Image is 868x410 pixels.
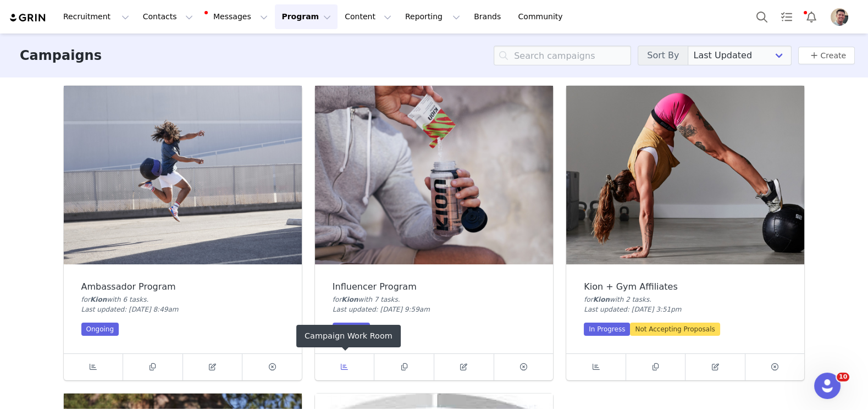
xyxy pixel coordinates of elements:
[136,4,200,29] button: Contacts
[593,296,610,303] span: Kion
[831,8,848,26] img: f26adcfc-ed38-48c8-93b5-932942b36623.jpeg
[494,46,631,65] input: Search campaigns
[81,282,284,292] div: Ambassador Program
[200,4,274,29] button: Messages
[566,86,804,264] img: Kion + Gym Affiliates
[90,296,107,303] span: Kion
[20,46,102,65] h3: Campaigns
[333,295,535,304] div: for with 7 task .
[799,4,823,29] button: Notifications
[333,282,535,292] div: Influencer Program
[837,373,849,381] span: 10
[81,323,119,336] div: Ongoing
[646,296,649,303] span: s
[338,4,398,29] button: Content
[64,86,302,264] img: Ambassador Program
[341,296,358,303] span: Kion
[584,323,630,336] div: In Progress
[315,86,553,264] img: Influencer Program
[798,47,855,64] button: Create
[630,323,720,336] div: Not Accepting Proposals
[9,13,47,23] img: grin logo
[399,4,467,29] button: Reporting
[57,4,136,29] button: Recruitment
[143,296,146,303] span: s
[584,295,787,304] div: for with 2 task .
[333,304,535,314] div: Last updated: [DATE] 9:59am
[750,4,774,29] button: Search
[395,296,398,303] span: s
[807,49,846,62] a: Create
[584,282,787,292] div: Kion + Gym Affiliates
[333,323,371,336] div: Ongoing
[824,8,859,26] button: Profile
[275,4,338,29] button: Program
[296,325,401,347] div: Campaign Work Room
[81,295,284,304] div: for with 6 task .
[775,4,799,29] a: Tasks
[512,4,574,29] a: Community
[467,4,511,29] a: Brands
[81,304,284,314] div: Last updated: [DATE] 8:49am
[584,304,787,314] div: Last updated: [DATE] 3:51pm
[814,373,841,399] iframe: Intercom live chat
